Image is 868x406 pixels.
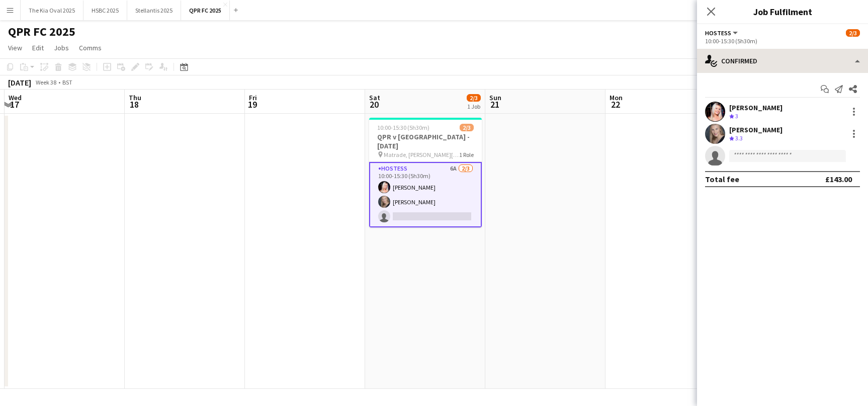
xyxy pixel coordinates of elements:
[8,43,22,52] span: View
[705,29,731,37] span: Hostess
[4,41,26,54] a: View
[50,41,73,54] a: Jobs
[460,124,474,131] span: 2/3
[697,5,868,18] h3: Job Fulfilment
[127,99,141,110] span: 18
[467,103,480,110] div: 1 Job
[21,1,83,20] button: The Kia Oval 2025
[33,78,58,86] span: Week 38
[75,41,106,54] a: Comms
[28,41,48,54] a: Edit
[249,93,257,102] span: Fri
[735,112,738,120] span: 3
[8,24,75,39] h1: QPR FC 2025
[127,1,181,20] button: Stellantis 2025
[467,94,481,102] span: 2/3
[459,151,474,158] span: 1 Role
[129,93,141,102] span: Thu
[369,93,380,102] span: Sat
[181,1,230,20] button: QPR FC 2025
[729,125,783,134] div: [PERSON_NAME]
[489,93,501,102] span: Sun
[247,99,257,110] span: 19
[369,162,482,227] app-card-role: Hostess6A2/310:00-15:30 (5h30m)[PERSON_NAME][PERSON_NAME]
[79,43,102,52] span: Comms
[705,174,739,184] div: Total fee
[32,43,44,52] span: Edit
[705,29,739,37] button: Hostess
[729,103,783,112] div: [PERSON_NAME]
[697,49,868,73] div: Confirmed
[9,93,22,102] span: Wed
[610,93,623,102] span: Mon
[735,134,743,142] span: 3.3
[369,118,482,227] app-job-card: 10:00-15:30 (5h30m)2/3QPR v [GEOGRAPHIC_DATA] - [DATE] Matrade, [PERSON_NAME][GEOGRAPHIC_DATA], [...
[384,151,459,158] span: Matrade, [PERSON_NAME][GEOGRAPHIC_DATA], [GEOGRAPHIC_DATA], [GEOGRAPHIC_DATA]
[369,132,482,150] h3: QPR v [GEOGRAPHIC_DATA] - [DATE]
[488,99,501,110] span: 21
[7,99,22,110] span: 17
[54,43,69,52] span: Jobs
[705,37,860,45] div: 10:00-15:30 (5h30m)
[368,99,380,110] span: 20
[8,77,31,88] div: [DATE]
[846,29,860,37] span: 2/3
[62,78,72,86] div: BST
[608,99,623,110] span: 22
[825,174,852,184] div: £143.00
[377,124,429,131] span: 10:00-15:30 (5h30m)
[83,1,127,20] button: HSBC 2025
